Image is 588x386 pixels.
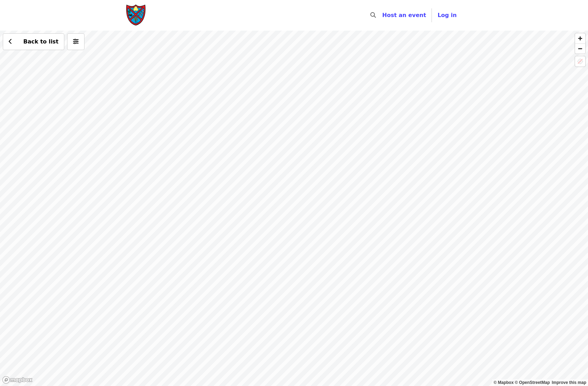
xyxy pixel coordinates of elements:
input: Search [380,7,386,24]
i: search icon [370,12,376,18]
button: Log in [432,8,462,22]
button: Zoom Out [575,43,585,54]
button: Location Not Available [575,56,585,66]
a: Mapbox logo [2,376,33,384]
img: Society of St. Andrew - Home [126,4,147,26]
button: Zoom In [575,33,585,43]
a: Host an event [382,12,426,18]
button: Back to list [3,33,64,50]
i: sliders-h icon [73,38,79,45]
a: OpenStreetMap [515,380,550,385]
a: Mapbox [494,380,514,385]
a: Map feedback [552,380,586,385]
span: Back to list [23,38,58,45]
button: More filters (0 selected) [67,33,84,50]
i: chevron-left icon [9,38,12,45]
span: Log in [437,12,457,18]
